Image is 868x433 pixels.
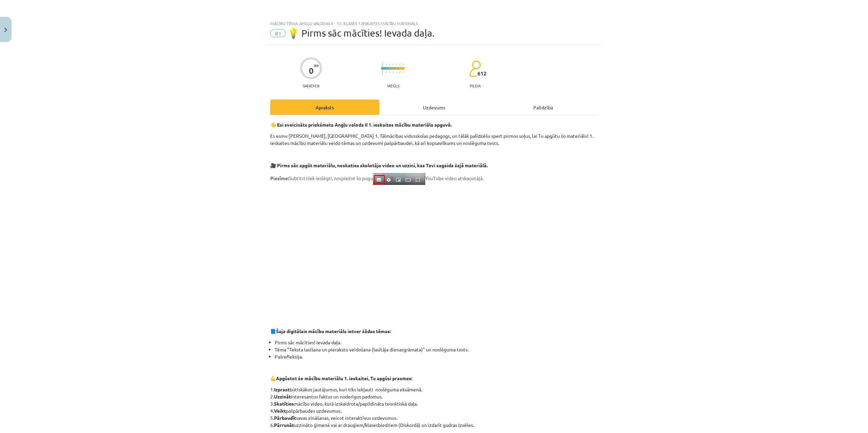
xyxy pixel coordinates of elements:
b: Pārrunāt [274,422,294,428]
img: icon-short-line-57e1e144782c952c97e751825c79c345078a6d821885a25fce030b3d8c18986b.svg [386,71,387,73]
img: icon-short-line-57e1e144782c952c97e751825c79c345078a6d821885a25fce030b3d8c18986b.svg [389,71,390,73]
img: icon-short-line-57e1e144782c952c97e751825c79c345078a6d821885a25fce030b3d8c18986b.svg [396,64,397,65]
img: icon-short-line-57e1e144782c952c97e751825c79c345078a6d821885a25fce030b3d8c18986b.svg [403,71,403,73]
img: icon-short-line-57e1e144782c952c97e751825c79c345078a6d821885a25fce030b3d8c18986b.svg [389,64,390,65]
b: Veikt [274,408,286,414]
p: 💪 [270,375,598,382]
div: Mācību tēma: Angļu valodas ii - 12. klases 1.ieskaites mācību materiāls [270,21,598,26]
p: Saņemsi [300,83,322,88]
b: Izprast [274,386,290,392]
img: students-c634bb4e5e11cddfef0936a35e636f08e4e9abd3cc4e673bd6f9a4125e45ecb1.svg [469,60,481,77]
span: XP [314,64,318,67]
img: icon-short-line-57e1e144782c952c97e751825c79c345078a6d821885a25fce030b3d8c18986b.svg [399,64,400,65]
img: icon-short-line-57e1e144782c952c97e751825c79c345078a6d821885a25fce030b3d8c18986b.svg [399,71,400,73]
img: icon-long-line-d9ea69661e0d244f92f715978eff75569469978d946b2353a9bb055b3ed8787d.svg [382,62,383,75]
b: Pārbaudīt [274,415,296,421]
img: icon-short-line-57e1e144782c952c97e751825c79c345078a6d821885a25fce030b3d8c18986b.svg [393,71,393,73]
div: 0 [309,66,314,75]
p: pilda [470,83,480,88]
span: #1 [270,29,286,37]
img: icon-short-line-57e1e144782c952c97e751825c79c345078a6d821885a25fce030b3d8c18986b.svg [396,71,397,73]
span: Subtitri tiek ieslēgti, nospiežot šo pogu YouTube video atskaņotājā. [270,175,484,181]
strong: Šaja digitālais mācību materiāls ietver šādas tēmas: [276,328,391,334]
li: Pirms sāc mācīties! Ievada daļa. [275,339,598,346]
li: Pašrefleksija. [275,353,598,360]
img: icon-short-line-57e1e144782c952c97e751825c79c345078a6d821885a25fce030b3d8c18986b.svg [393,64,393,65]
strong: 🎥 Pirms sāc apgūt materiālu, noskaties skolotāja video un uzzini, kas Tevi sagaida šajā materiālā. [270,162,488,168]
strong: 👋 Esi sveicināts priekšmeta Angļu valoda II 1. ieskaites mācību materiāla apguvē. [270,122,452,128]
div: Apraksts [270,100,379,115]
img: icon-short-line-57e1e144782c952c97e751825c79c345078a6d821885a25fce030b3d8c18986b.svg [386,64,387,65]
b: Apgūstot šo mācību materiālu 1. ieskaitei, Tu apgūsi prasmes: [276,375,412,381]
strong: Piezīme: [270,175,289,181]
p: Es esmu [PERSON_NAME], [GEOGRAPHIC_DATA] 1. Tālmācības vidusskolas pedagogs, un tālāk palīdzēšu s... [270,132,598,147]
b: Uzzināt [274,393,291,399]
span: 💡 Pirms sāc mācīties! Ievada daļa. [288,27,435,39]
img: icon-close-lesson-0947bae3869378f0d4975bcd49f059093ad1ed9edebbc8119c70593378902aed.svg [4,28,7,32]
span: 612 [477,70,487,77]
p: 📘 [270,328,598,335]
b: Skatīties [274,400,294,407]
img: icon-short-line-57e1e144782c952c97e751825c79c345078a6d821885a25fce030b3d8c18986b.svg [403,64,403,65]
div: Uzdevums [379,100,489,115]
div: Palīdzība [489,100,598,115]
li: Tēma "Teksta lasīšana un pierakstu veidošana (lasītāja dienasgrāmata)" un noslēguma tests. [275,346,598,353]
p: Viegls [387,83,399,88]
p: 1. būtiskākos jautājumus, kuri tiks iekļauti noslēguma eksāmenā. 2. interesantus faktus un noderī... [270,386,598,429]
